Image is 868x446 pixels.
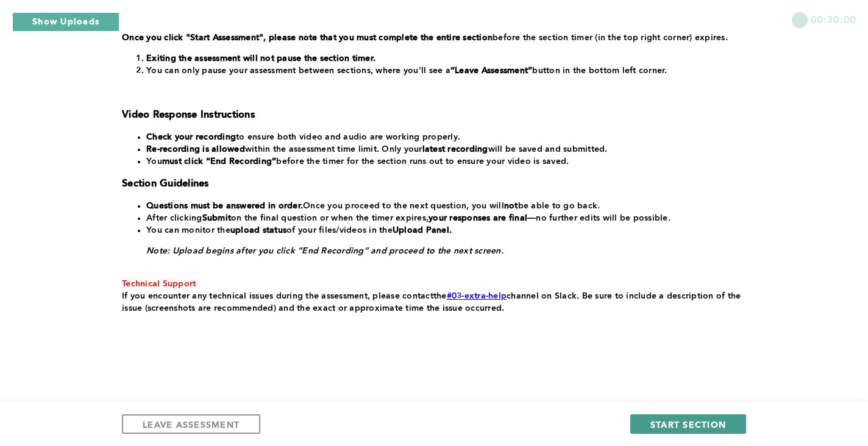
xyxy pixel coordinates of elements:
a: #03-extra-help [447,292,507,300]
button: Show Uploads [12,12,119,32]
li: to ensure both video and audio are working properly. [146,131,741,143]
span: 00:30:00 [811,12,856,26]
strong: upload status [230,226,286,235]
li: within the assessment time limit. Only your will be saved and submitted. [146,143,741,155]
strong: your responses are final [429,214,527,222]
span: . Be sure to include a description of the issue (screenshots are recommended) and the exact or ap... [122,292,744,313]
strong: Submit [202,214,232,222]
span: If you encounter any technical issues during the assessment, please contact [122,292,433,300]
strong: Upload Panel. [393,226,452,235]
strong: must click “End Recording” [162,157,277,166]
strong: latest recording [422,145,488,154]
span: START SECTION [650,419,726,430]
strong: Re-recording is allowed [146,145,245,154]
em: Note: Upload begins after you click “End Recording” and proceed to the next screen. [146,247,503,255]
li: Once you proceed to the next question, you will be able to go back. [146,200,741,212]
strong: Exiting the assessment will not pause the section timer. [146,54,375,63]
li: After clicking on the final question or when the timer expires, —no further edits will be possible. [146,212,741,224]
h3: Section Guidelines [122,178,741,190]
button: START SECTION [630,414,746,434]
p: the channel on Slack [122,290,741,314]
li: You before the timer for the section runs out to ensure your video is saved. [146,155,741,168]
span: Technical Support [122,280,196,288]
strong: “Leave Assessment” [450,66,533,75]
h3: Video Response Instructions [122,109,741,121]
p: before the section timer (in the top right corner) expires. [122,32,741,44]
button: LEAVE ASSESSMENT [122,414,260,434]
strong: Questions must be answered in order. [146,202,303,210]
li: You can monitor the of your files/videos in the [146,224,741,236]
strong: Check your recording [146,133,236,141]
li: You can only pause your assessment between sections, where you'll see a button in the bottom left... [146,65,741,77]
strong: not [504,202,518,210]
span: LEAVE ASSESSMENT [143,419,240,430]
strong: Once you click "Start Assessment", please note that you must complete the entire section [122,34,493,42]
